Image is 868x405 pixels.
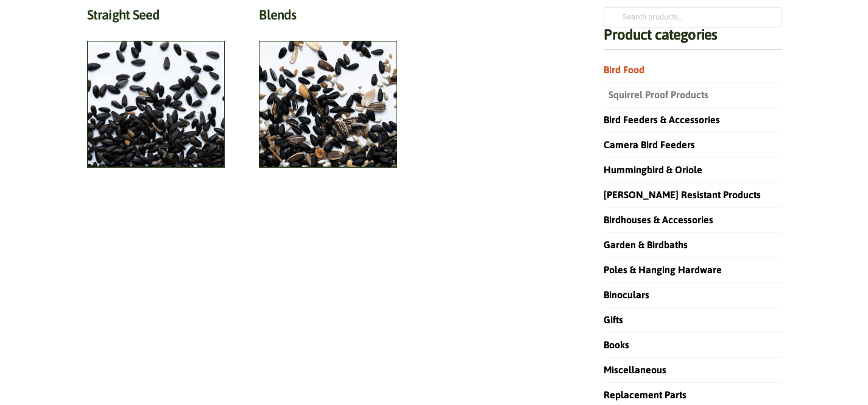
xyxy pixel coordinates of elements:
a: [PERSON_NAME] Resistant Products [604,189,761,200]
a: Replacement Parts [604,389,686,400]
a: Garden & Birdbaths [604,239,688,250]
a: Gifts [604,314,623,325]
a: Visit product category Blends [259,7,397,168]
a: Poles & Hanging Hardware [604,264,722,275]
a: Bird Food [604,64,644,75]
a: Binoculars [604,289,649,300]
a: Hummingbird & Oriole [604,164,702,175]
h2: Straight Seed [87,7,225,29]
a: Camera Bird Feeders [604,139,695,150]
a: Miscellaneous [604,364,666,375]
h4: Product categories [604,27,781,50]
input: Search products… [604,7,781,27]
a: Books [604,339,629,350]
h2: Blends [259,7,397,29]
a: Bird Feeders & Accessories [604,114,720,125]
a: Birdhouses & Accessories [604,214,713,225]
a: Visit product category Straight Seed [87,7,225,168]
a: Squirrel Proof Products [604,89,708,100]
